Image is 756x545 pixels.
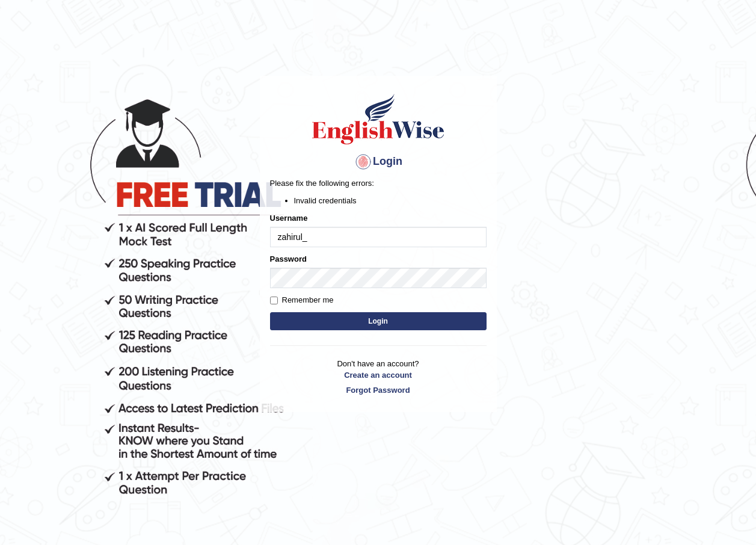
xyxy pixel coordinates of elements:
label: Password [270,253,307,265]
label: Username [270,212,308,224]
img: Logo of English Wise sign in for intelligent practice with AI [310,92,447,146]
button: Login [270,312,487,330]
label: Remember me [270,294,334,306]
a: Forgot Password [270,384,487,396]
p: Don't have an account? [270,358,487,395]
p: Please fix the following errors: [270,177,487,189]
a: Create an account [270,369,487,381]
h4: Login [270,152,487,171]
input: Remember me [270,297,278,304]
li: Invalid credentials [294,195,487,206]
